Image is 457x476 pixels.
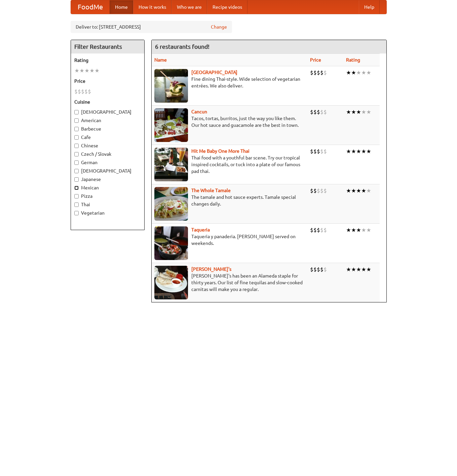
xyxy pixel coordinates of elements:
[317,187,320,194] li: $
[133,0,172,14] a: How it works
[356,108,361,116] li: ★
[74,144,79,148] input: Chinese
[154,76,305,89] p: Fine dining Thai-style. Wide selection of vegetarian entrées. We also deliver.
[74,201,141,208] label: Thai
[356,266,361,273] li: ★
[313,187,317,194] li: $
[154,266,188,299] img: pedros.jpg
[74,135,79,140] input: Cafe
[74,117,141,124] label: American
[74,127,79,131] input: Barbecue
[310,266,313,273] li: $
[323,148,327,155] li: $
[74,184,141,191] label: Mexican
[172,0,207,14] a: Who we are
[313,266,317,273] li: $
[74,88,78,95] li: $
[191,188,231,193] a: The Whole Tamale
[74,210,141,216] label: Vegetarian
[346,148,351,155] li: ★
[320,148,323,155] li: $
[366,187,371,194] li: ★
[154,233,305,247] p: Taqueria y panaderia. [PERSON_NAME] served on weekends.
[74,159,141,166] label: German
[313,69,317,76] li: $
[310,148,313,155] li: $
[366,266,371,273] li: ★
[74,99,141,105] h5: Cuisine
[154,226,188,260] img: taqueria.jpg
[317,148,320,155] li: $
[94,67,100,74] li: ★
[79,67,84,74] li: ★
[356,226,361,234] li: ★
[74,78,141,84] h5: Price
[154,194,305,207] p: The tamale and hot sauce experts. Tamale special changes daily.
[323,226,327,234] li: $
[317,226,320,234] li: $
[310,57,321,63] a: Price
[211,24,227,30] a: Change
[89,67,94,74] li: ★
[313,148,317,155] li: $
[154,69,188,103] img: satay.jpg
[323,187,327,194] li: $
[366,69,371,76] li: ★
[191,266,231,272] b: [PERSON_NAME]'s
[74,211,79,215] input: Vegetarian
[317,108,320,116] li: $
[366,148,371,155] li: ★
[154,187,188,221] img: wholetamale.jpg
[84,67,89,74] li: ★
[191,227,210,232] a: Taqueria
[71,21,232,33] div: Deliver to: [STREET_ADDRESS]
[313,108,317,116] li: $
[74,193,141,199] label: Pizza
[74,67,79,74] li: ★
[317,266,320,273] li: $
[74,152,79,156] input: Czech / Slovak
[310,187,313,194] li: $
[74,134,141,141] label: Cafe
[361,148,366,155] li: ★
[207,0,247,14] a: Recipe videos
[74,110,79,114] input: [DEMOGRAPHIC_DATA]
[310,108,313,116] li: $
[320,226,323,234] li: $
[346,108,351,116] li: ★
[74,168,141,174] label: [DEMOGRAPHIC_DATA]
[351,69,356,76] li: ★
[74,118,79,123] input: American
[154,115,305,129] p: Tacos, tortas, burritos, just the way you like them. Our hot sauce and guacamole are the best in ...
[320,266,323,273] li: $
[88,88,91,95] li: $
[71,0,110,14] a: FoodMe
[313,226,317,234] li: $
[74,142,141,149] label: Chinese
[323,69,327,76] li: $
[191,109,207,114] a: Cancun
[359,0,380,14] a: Help
[351,148,356,155] li: ★
[74,109,141,115] label: [DEMOGRAPHIC_DATA]
[317,69,320,76] li: $
[310,69,313,76] li: $
[351,226,356,234] li: ★
[323,108,327,116] li: $
[74,151,141,157] label: Czech / Slovak
[74,203,79,207] input: Thai
[346,266,351,273] li: ★
[74,194,79,198] input: Pizza
[81,88,84,95] li: $
[323,266,327,273] li: $
[320,69,323,76] li: $
[155,43,210,50] ng-pluralize: 6 restaurants found!
[346,226,351,234] li: ★
[346,187,351,194] li: ★
[346,57,360,63] a: Rating
[356,187,361,194] li: ★
[74,125,141,132] label: Barbecue
[361,226,366,234] li: ★
[154,272,305,293] p: [PERSON_NAME]'s has been an Alameda staple for thirty years. Our list of fine tequilas and slow-c...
